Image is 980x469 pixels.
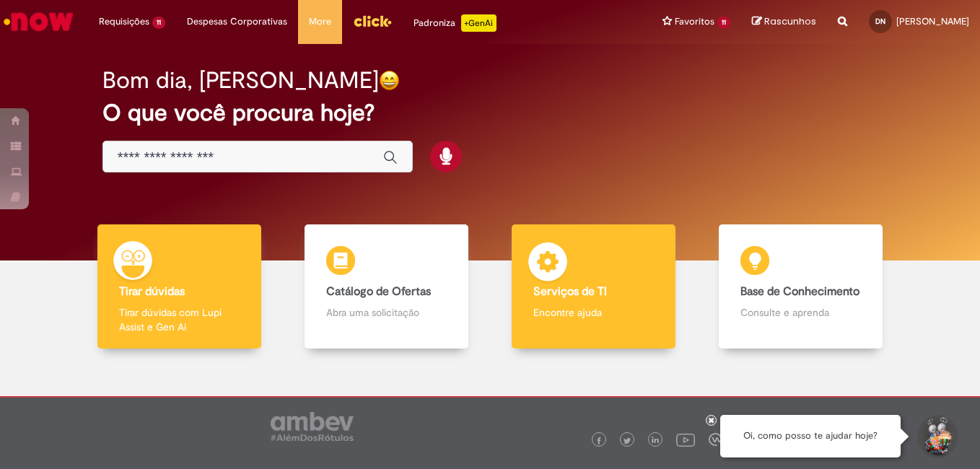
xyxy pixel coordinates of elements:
img: happy-face.png [379,70,400,91]
span: DN [875,17,885,26]
button: Iniciar Conversa de Suporte [915,415,958,458]
p: +GenAi [461,14,496,32]
b: Tirar dúvidas [119,284,185,299]
b: Serviços de TI [533,284,607,299]
p: Encontre ajuda [533,305,655,320]
img: ServiceNow [1,7,76,36]
span: Despesas Corporativas [187,14,287,29]
span: More [309,14,331,29]
img: logo_footer_facebook.png [595,437,603,444]
a: Serviços de TI Encontre ajuda [490,224,697,349]
div: Padroniza [414,14,496,32]
a: Base de Conhecimento Consulte e aprenda [697,224,904,349]
img: logo_footer_ambev_rotulo_gray.png [271,412,354,441]
span: Rascunhos [764,14,816,28]
img: logo_footer_workplace.png [709,433,722,446]
img: logo_footer_linkedin.png [652,437,659,445]
p: Consulte e aprenda [740,305,862,320]
span: Requisições [99,14,149,29]
img: logo_footer_youtube.png [676,430,695,449]
h2: Bom dia, [PERSON_NAME] [102,68,379,93]
div: Oi, como posso te ajudar hoje? [720,415,901,457]
h2: O que você procura hoje? [102,100,878,126]
img: logo_footer_twitter.png [624,437,631,444]
p: Tirar dúvidas com Lupi Assist e Gen Ai [119,305,240,334]
a: Rascunhos [752,15,816,29]
b: Base de Conhecimento [740,284,859,299]
span: Favoritos [675,14,714,29]
p: Abra uma solicitação [326,305,447,320]
span: [PERSON_NAME] [896,15,969,27]
img: click_logo_yellow_360x200.png [353,10,392,32]
a: Tirar dúvidas Tirar dúvidas com Lupi Assist e Gen Ai [76,224,283,349]
b: Catálogo de Ofertas [326,284,431,299]
span: 11 [717,17,730,29]
a: Catálogo de Ofertas Abra uma solicitação [283,224,490,349]
span: 11 [152,17,165,29]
